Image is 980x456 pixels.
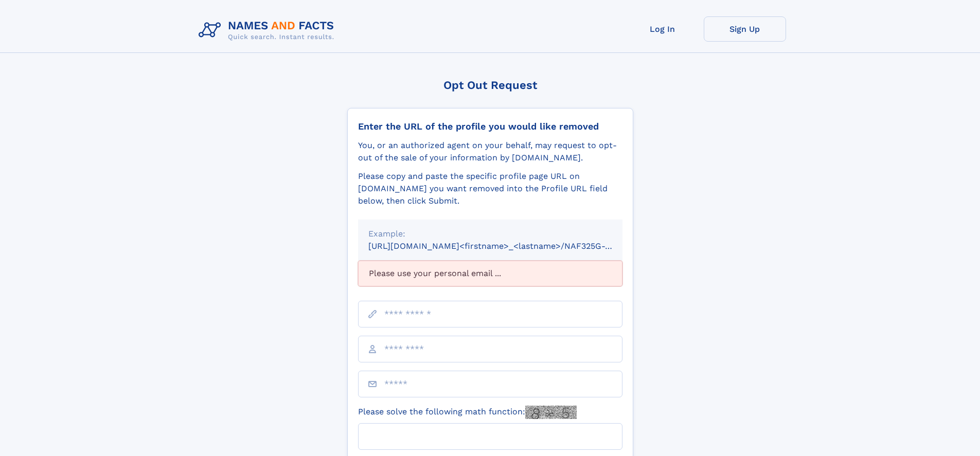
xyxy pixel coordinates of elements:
div: You, or an authorized agent on your behalf, may request to opt-out of the sale of your informatio... [358,139,622,164]
div: Opt Out Request [347,79,633,92]
div: Enter the URL of the profile you would like removed [358,121,622,132]
label: Please solve the following math function: [358,406,577,419]
img: Logo Names and Facts [194,16,343,44]
div: Please use your personal email ... [358,261,622,286]
div: Please copy and paste the specific profile page URL on [DOMAIN_NAME] you want removed into the Pr... [358,170,622,207]
a: Log In [621,16,704,42]
a: Sign Up [704,16,786,42]
small: [URL][DOMAIN_NAME]<firstname>_<lastname>/NAF325G-xxxxxxxx [368,241,642,251]
div: Example: [368,228,612,240]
